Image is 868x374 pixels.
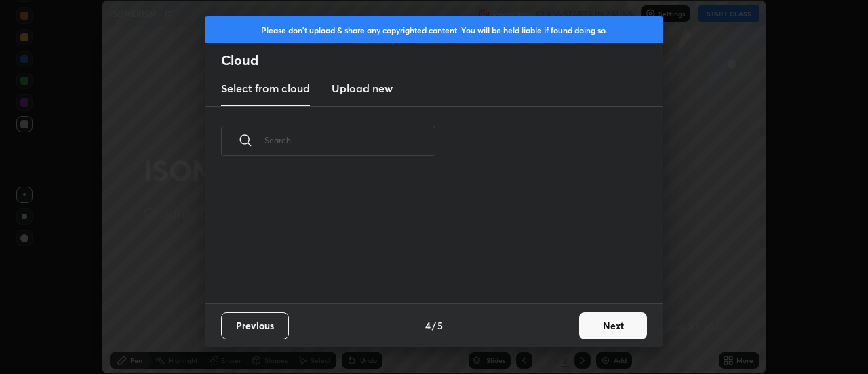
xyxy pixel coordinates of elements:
h3: Select from cloud [221,80,310,96]
input: Search [264,111,435,169]
button: Previous [221,312,289,339]
div: Please don't upload & share any copyrighted content. You will be held liable if found doing so. [205,16,663,43]
h4: / [432,318,436,333]
button: Next [579,312,647,339]
h4: 5 [437,318,443,333]
h2: Cloud [221,52,663,69]
h3: Upload new [332,80,393,96]
h4: 4 [425,318,431,333]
